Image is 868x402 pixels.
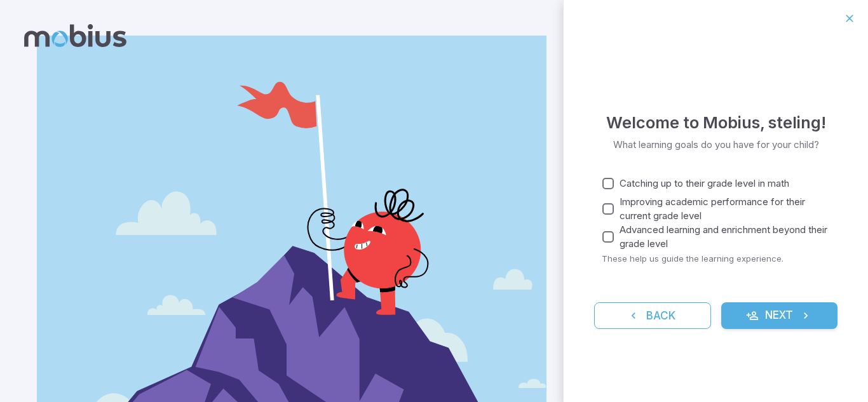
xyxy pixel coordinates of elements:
h4: Welcome to Mobius , steling ! [606,110,826,135]
button: Next [721,302,838,329]
span: Catching up to their grade level in math [620,177,789,191]
button: Back [594,302,711,329]
p: These help us guide the learning experience. [602,253,837,264]
span: Improving academic performance for their current grade level [620,195,827,223]
p: What learning goals do you have for your child? [613,138,819,152]
span: Advanced learning and enrichment beyond their grade level [620,223,827,251]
